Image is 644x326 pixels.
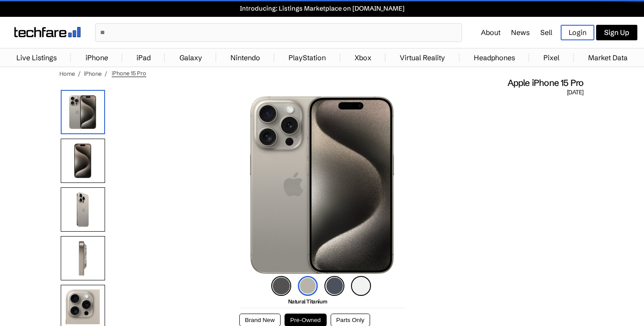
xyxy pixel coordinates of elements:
[61,90,105,134] img: iPhone 15 Pro
[12,49,61,66] a: Live Listings
[132,49,155,66] a: iPad
[175,49,207,66] a: Galaxy
[298,276,318,296] img: natural-titanium-icon
[271,276,291,296] img: black-titanium-icon
[561,25,594,40] a: Login
[395,49,449,66] a: Virtual Reality
[61,139,105,183] img: Front
[584,49,632,66] a: Market Data
[511,28,530,37] a: News
[81,49,113,66] a: iPhone
[351,276,371,296] img: white-titanium-icon
[567,89,583,97] span: [DATE]
[507,77,584,89] span: Apple iPhone 15 Pro
[539,49,564,66] a: Pixel
[59,70,75,77] a: Home
[288,298,328,305] span: Natural Titanium
[14,27,81,37] img: techfare logo
[61,236,105,280] img: Side
[84,70,101,77] a: iPhone
[112,70,146,77] span: iPhone 15 Pro
[250,97,394,274] img: iPhone 15 Pro
[481,28,500,37] a: About
[61,187,105,232] img: Rear
[324,276,344,296] img: blue-titanium-icon
[105,70,107,77] span: /
[284,49,330,66] a: PlayStation
[4,4,640,12] a: Introducing: Listings Marketplace on [DOMAIN_NAME]
[78,70,81,77] span: /
[540,28,552,37] a: Sell
[596,25,637,40] a: Sign Up
[226,49,265,66] a: Nintendo
[469,49,519,66] a: Headphones
[350,49,376,66] a: Xbox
